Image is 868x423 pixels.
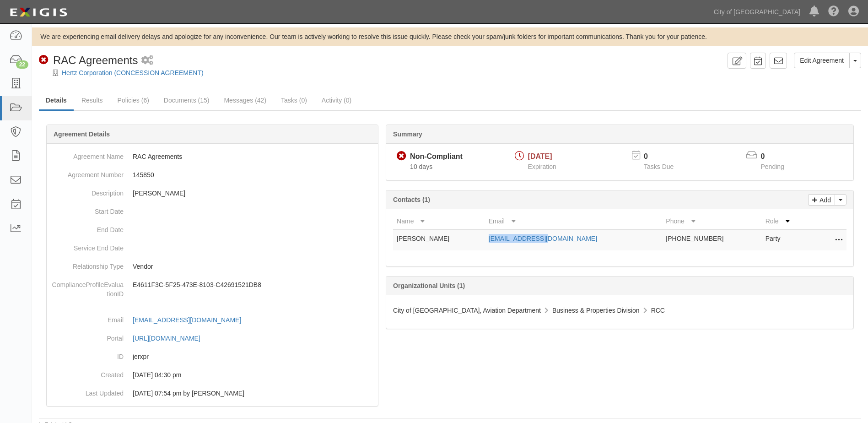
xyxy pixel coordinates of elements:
[397,152,406,161] i: Non-Compliant
[393,196,430,203] b: Contacts (1)
[762,230,810,250] td: Party
[485,213,663,230] th: Email
[762,213,810,230] th: Role
[393,230,485,250] td: [PERSON_NAME]
[141,56,153,65] i: 1 scheduled workflow
[133,316,251,324] a: [EMAIL_ADDRESS][DOMAIN_NAME]
[133,280,374,289] p: E4611F3C-5F25-473E-8103-C42691521DB8
[50,221,124,234] dt: End Date
[644,152,685,162] p: 0
[50,366,374,384] dd: [DATE] 04:30 pm
[62,69,204,76] a: Hertz Corporation (CONCESSION AGREEMENT)
[489,235,597,242] a: [EMAIL_ADDRESS][DOMAIN_NAME]
[50,202,124,216] dt: Start Date
[75,91,110,109] a: Results
[393,282,465,289] b: Organizational Units (1)
[217,91,273,109] a: Messages (42)
[50,239,124,253] dt: Service End Date
[662,230,761,250] td: [PHONE_NUMBER]
[50,184,124,198] dt: Description
[828,6,839,17] i: Help Center - Complianz
[50,166,374,184] dd: 145850
[50,329,124,343] dt: Portal
[50,147,124,161] dt: Agreement Name
[50,276,124,298] dt: ComplianceProfileEvaluationID
[133,189,374,198] p: [PERSON_NAME]
[808,194,835,206] a: Add
[528,152,552,160] span: [DATE]
[817,195,831,205] p: Add
[32,32,868,41] div: We are experiencing email delivery delays and apologize for any inconvenience. Our team is active...
[133,335,210,342] a: [URL][DOMAIN_NAME]
[54,130,110,138] b: Agreement Details
[315,91,358,109] a: Activity (0)
[651,307,665,314] span: RCC
[111,91,156,109] a: Policies (6)
[133,315,241,325] div: [EMAIL_ADDRESS][DOMAIN_NAME]
[761,152,796,162] p: 0
[50,347,374,366] dd: jerxpr
[39,55,49,65] i: Non-Compliant
[16,60,28,69] div: 22
[709,3,805,21] a: City of [GEOGRAPHIC_DATA]
[410,152,463,162] div: Non-Compliant
[53,54,138,66] span: RAC Agreements
[50,147,374,166] dd: RAC Agreements
[39,53,138,68] div: RAC Agreements
[393,130,422,138] b: Summary
[50,166,124,179] dt: Agreement Number
[644,163,674,170] span: Tasks Due
[528,163,556,170] span: Expiration
[794,53,850,68] a: Edit Agreement
[39,91,74,111] a: Details
[410,163,432,170] span: Since 08/15/2025
[50,366,124,380] dt: Created
[157,91,216,109] a: Documents (15)
[393,307,541,314] span: City of [GEOGRAPHIC_DATA], Aviation Department
[50,311,124,325] dt: Email
[7,4,70,21] img: logo-5460c22ac91f19d4615b14bd174203de0afe785f0fc80cf4dbbc73dc1793850b.png
[50,257,124,271] dt: Relationship Type
[50,384,374,402] dd: [DATE] 07:54 pm by [PERSON_NAME]
[50,347,124,361] dt: ID
[50,257,374,276] dd: Vendor
[50,384,124,398] dt: Last Updated
[274,91,314,109] a: Tasks (0)
[393,213,485,230] th: Name
[552,307,640,314] span: Business & Properties Division
[662,213,761,230] th: Phone
[761,163,784,170] span: Pending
